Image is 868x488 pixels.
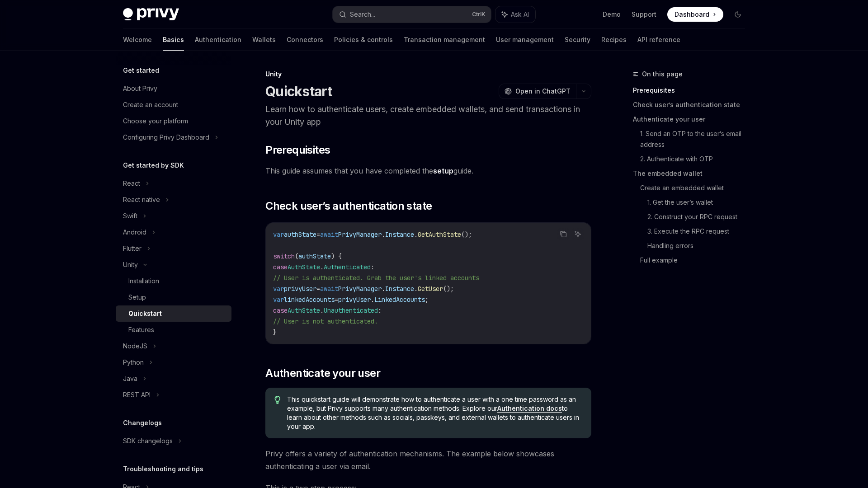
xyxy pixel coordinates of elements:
[565,29,590,51] a: Security
[511,10,529,19] span: Ask AI
[572,228,584,240] button: Ask AI
[640,181,752,195] a: Create an embedded wallet
[123,227,146,238] div: Android
[338,296,371,304] span: privyUser
[601,29,627,51] a: Recipes
[385,285,414,293] span: Instance
[116,305,231,322] a: Quickstart
[497,404,562,413] a: Authentication docs
[334,29,393,51] a: Policies & controls
[443,285,454,293] span: ();
[284,296,335,304] span: linkedAccounts
[123,29,152,51] a: Welcome
[335,296,338,304] span: =
[496,29,554,51] a: User management
[557,228,569,240] button: Copy the contents from the code block
[338,285,382,293] span: PrivyManager
[123,99,178,110] div: Create an account
[633,112,752,127] a: Authenticate your user
[273,306,288,314] span: case
[603,10,621,19] a: Demo
[371,296,374,304] span: .
[633,166,752,181] a: The embedded wallet
[273,274,479,282] span: // User is authenticated. Grab the user's linked accounts
[195,29,241,51] a: Authentication
[123,418,162,428] h5: Changelogs
[647,239,752,253] a: Handling errors
[316,285,320,293] span: =
[320,306,324,314] span: .
[495,6,535,23] button: Ask AI
[414,285,418,293] span: .
[385,230,414,239] span: Instance
[128,324,154,335] div: Features
[123,436,173,446] div: SDK changelogs
[116,80,231,97] a: About Privy
[123,341,147,352] div: NodeJS
[295,252,298,260] span: (
[382,285,385,293] span: .
[265,103,591,128] p: Learn how to authenticate users, create embedded wallets, and send transactions in your Unity app
[640,127,752,152] a: 1. Send an OTP to the user’s email address
[371,263,374,271] span: :
[123,211,137,221] div: Swift
[284,230,316,239] span: authState
[123,83,157,94] div: About Privy
[414,230,418,239] span: .
[418,230,461,239] span: GetAuthState
[265,83,332,99] h1: Quickstart
[642,69,683,80] span: On this page
[265,366,380,380] span: Authenticate your user
[123,464,203,474] h5: Troubleshooting and tips
[273,317,378,325] span: // User is not authenticated.
[128,276,159,286] div: Installation
[252,29,276,51] a: Wallets
[425,296,429,304] span: ;
[116,113,231,129] a: Choose your platform
[274,396,281,404] svg: Tip
[265,447,591,473] span: Privy offers a variety of authentication mechanisms. The example below showcases authenticating a...
[123,194,160,205] div: React native
[123,178,140,189] div: React
[324,306,378,314] span: Unauthenticated
[123,116,188,127] div: Choose your platform
[637,29,680,51] a: API reference
[273,263,288,271] span: case
[123,132,209,143] div: Configuring Privy Dashboard
[382,230,385,239] span: .
[298,252,331,260] span: authState
[273,230,284,239] span: var
[338,230,382,239] span: PrivyManager
[632,10,656,19] a: Support
[333,6,491,23] button: Search...CtrlK
[265,199,432,213] span: Check user’s authentication state
[265,143,330,157] span: Prerequisites
[116,289,231,305] a: Setup
[273,296,284,304] span: var
[633,98,752,112] a: Check user’s authentication state
[404,29,485,51] a: Transaction management
[265,70,591,79] div: Unity
[163,29,184,51] a: Basics
[123,243,142,254] div: Flutter
[288,306,320,314] span: AuthState
[123,160,184,171] h5: Get started by SDK
[123,259,138,270] div: Unity
[675,10,709,19] span: Dashboard
[128,292,146,303] div: Setup
[320,230,338,239] span: await
[123,389,151,400] div: REST API
[284,285,316,293] span: privyUser
[640,253,752,267] a: Full example
[640,152,752,166] a: 2. Authenticate with OTP
[320,263,324,271] span: .
[287,395,582,431] span: This quickstart guide will demonstrate how to authenticate a user with a one time password as an ...
[647,195,752,210] a: 1. Get the user’s wallet
[418,285,443,293] span: GetUser
[116,273,231,289] a: Installation
[324,263,371,271] span: Authenticated
[273,285,284,293] span: var
[273,328,277,336] span: }
[647,210,752,224] a: 2. Construct your RPC request
[472,11,486,18] span: Ctrl K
